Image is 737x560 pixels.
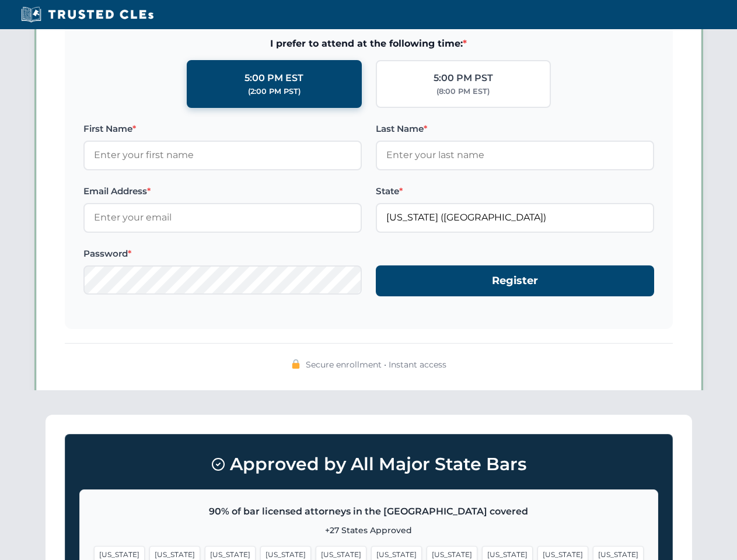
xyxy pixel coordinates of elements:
[376,184,654,198] label: State
[376,141,654,170] input: Enter your last name
[248,86,301,97] div: (2:00 PM PST)
[376,122,654,136] label: Last Name
[291,359,301,369] img: 🔒
[83,247,362,261] label: Password
[306,358,446,371] span: Secure enrollment • Instant access
[94,504,644,519] p: 90% of bar licensed attorneys in the [GEOGRAPHIC_DATA] covered
[83,203,362,232] input: Enter your email
[18,6,157,23] img: Trusted CLEs
[83,122,362,136] label: First Name
[94,524,644,537] p: +27 States Approved
[376,265,654,296] button: Register
[83,36,654,51] span: I prefer to attend at the following time:
[79,449,658,480] h3: Approved by All Major State Bars
[83,141,362,170] input: Enter your first name
[244,71,303,86] div: 5:00 PM EST
[436,86,490,97] div: (8:00 PM EST)
[376,203,654,232] input: Florida (FL)
[83,184,362,198] label: Email Address
[434,71,493,86] div: 5:00 PM PST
